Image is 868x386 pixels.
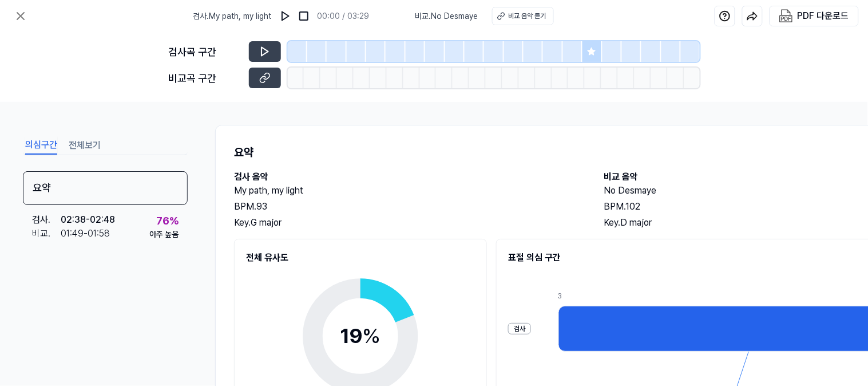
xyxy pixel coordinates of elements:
[415,10,478,22] span: 비교 . No Desmaye
[234,200,581,214] div: BPM. 93
[234,184,581,198] h2: My path, my light
[492,7,554,25] button: 비교 음악 듣기
[61,227,110,241] div: 01:49 - 01:58
[32,227,61,241] div: 비교 .
[777,6,851,26] button: PDF 다운로드
[169,44,242,60] div: 검사곡 구간
[298,10,310,22] img: stop
[280,10,291,22] img: play
[509,11,546,21] div: 비교 음악 듣기
[340,321,381,352] div: 19
[246,251,475,265] h2: 전체 유사도
[508,323,531,334] div: 검사
[719,10,731,22] img: help
[363,324,381,348] span: %
[169,70,242,86] div: 비교곡 구간
[234,216,581,230] div: Key. G major
[156,213,179,229] div: 76 %
[149,229,179,241] div: 아주 높음
[798,9,849,23] div: PDF 다운로드
[32,213,61,227] div: 검사 .
[234,170,581,184] h2: 검사 음악
[23,171,188,205] div: 요약
[25,136,57,155] button: 의심구간
[61,213,115,227] div: 02:38 - 02:48
[318,10,370,22] div: 00:00 / 03:29
[747,10,758,22] img: share
[193,10,272,22] span: 검사 . My path, my light
[779,9,793,23] img: PDF Download
[69,136,101,155] button: 전체보기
